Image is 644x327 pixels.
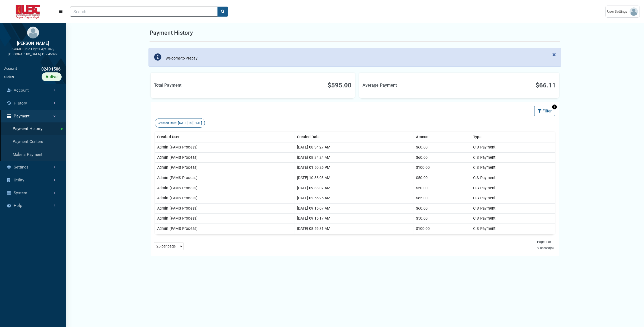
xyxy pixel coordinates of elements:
[471,142,555,152] td: CIS Payment
[295,152,414,163] td: [DATE] 08:34:24 AM
[547,48,561,61] button: Close
[295,132,414,142] th: Created Date
[155,152,295,163] td: Admin (PAMS Process)
[155,142,295,152] td: Admin (PAMS Process)
[607,9,630,14] span: User Settings
[414,183,471,193] td: $50.00
[414,132,471,142] th: Amount
[155,224,295,234] td: Admin (PAMS Process)
[471,152,555,163] td: CIS Payment
[70,7,218,17] input: Search
[471,173,555,183] td: CIS Payment
[295,224,414,234] td: [DATE] 08:56:31 AM
[155,193,295,204] td: Admin (PAMS Process)
[155,163,295,173] td: Admin (PAMS Process)
[155,203,295,214] td: Admin (PAMS Process)
[217,7,228,17] button: search
[295,163,414,173] td: [DATE] 01:50:26 PM
[295,173,414,183] td: [DATE] 10:38:03 AM
[471,193,555,204] td: CIS Payment
[295,183,414,193] td: [DATE] 09:38:07 AM
[4,75,14,80] div: Status
[178,121,202,125] span: [DATE] To [DATE]
[471,214,555,224] td: CIS Payment
[254,81,351,90] div: $595.00
[414,214,471,224] td: $50.00
[414,142,471,152] td: $60.00
[495,246,554,250] div: 9 Record(s)
[414,224,471,234] td: $100.00
[155,214,295,224] td: Admin (PAMS Process)
[471,224,555,234] td: CIS Payment
[414,152,471,163] td: $60.00
[414,203,471,214] td: $60.00
[150,28,193,37] h1: Payment History
[363,82,466,88] h2: Average Payment
[534,106,555,116] button: Filter
[414,193,471,204] td: $65.00
[17,66,62,72] div: 02491506
[42,72,62,81] div: Active
[155,173,295,183] td: Admin (PAMS Process)
[471,183,555,193] td: CIS Payment
[4,66,17,72] div: Account
[166,56,197,61] div: Welcome to Prepay
[471,203,555,214] td: CIS Payment
[471,132,555,142] th: Type
[155,132,295,142] th: Created User
[155,183,295,193] td: Admin (PAMS Process)
[295,214,414,224] td: [DATE] 09:16:17 AM
[552,105,557,109] span: 1
[4,47,62,57] div: 67868 Kuhic Lights Apt. 945, [GEOGRAPHIC_DATA], DE- 45099
[414,173,471,183] td: $50.00
[4,5,52,19] img: ALTSK Logo
[495,240,554,244] div: Page 1 of 1
[466,81,556,90] div: $66.11
[414,163,471,173] td: $100.00
[605,6,640,18] a: User Settings
[154,82,255,88] h2: Total Payment
[154,242,184,250] select: Pagination dropdown
[552,51,556,58] span: ×
[4,40,62,47] div: [PERSON_NAME]
[158,121,177,125] span: Created Date:
[295,193,414,204] td: [DATE] 02:56:26 AM
[471,163,555,173] td: CIS Payment
[295,203,414,214] td: [DATE] 09:16:07 AM
[295,142,414,152] td: [DATE] 08:34:27 AM
[56,7,66,16] button: Menu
